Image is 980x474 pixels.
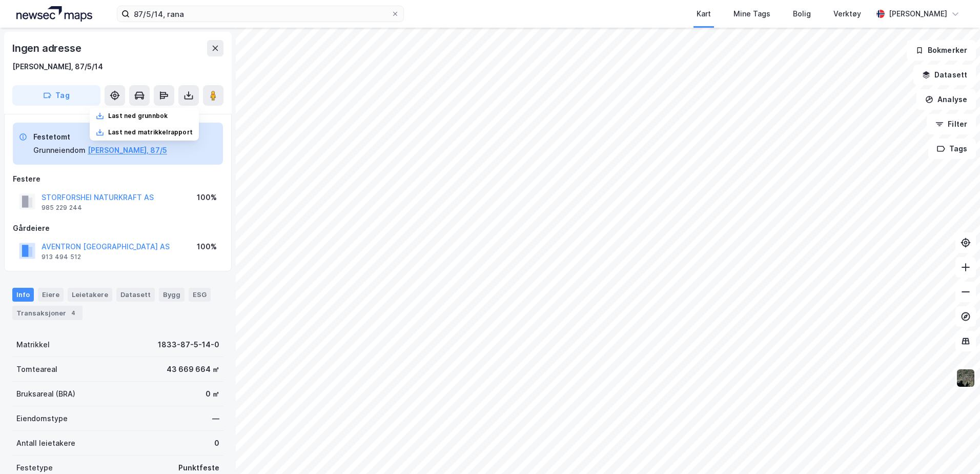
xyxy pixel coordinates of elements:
div: 985 229 244 [42,204,82,212]
input: Søk på adresse, matrikkel, gårdeiere, leietakere eller personer [130,6,391,22]
div: 43 669 664 ㎡ [167,363,219,376]
div: Eiere [38,288,64,301]
div: 4 [68,308,78,318]
div: 1833-87-5-14-0 [158,339,219,351]
button: Datasett [913,65,976,85]
div: Datasett [116,288,155,301]
div: Festetomt [33,131,167,143]
div: 0 ㎡ [206,388,219,400]
div: Eiendomstype [16,412,68,425]
img: logo.a4113a55bc3d86da70a041830d287a7e.svg [16,6,92,22]
div: ESG [189,288,211,301]
button: Tag [12,85,100,106]
div: [PERSON_NAME] [889,8,947,20]
div: 100% [197,191,217,204]
button: Analyse [916,89,976,110]
div: Mine Tags [733,8,770,20]
div: Punktfeste [178,462,219,474]
button: Filter [927,114,976,134]
div: [PERSON_NAME], 87/5/14 [12,61,103,73]
div: Matrikkel [16,339,50,351]
div: Transaksjoner [12,306,83,320]
div: 913 494 512 [42,253,81,261]
iframe: Chat Widget [929,425,980,474]
div: Grunneiendom [33,144,86,156]
div: Leietakere [68,288,112,301]
div: Last ned grunnbok [108,112,168,120]
div: — [212,412,219,425]
div: Bruksareal (BRA) [16,388,75,400]
button: [PERSON_NAME], 87/5 [88,144,167,156]
button: Bokmerker [907,40,976,61]
div: Festere [13,173,223,185]
div: Tomteareal [16,363,57,376]
div: Festetype [16,462,53,474]
button: Tags [928,139,976,159]
div: Bolig [793,8,811,20]
div: Ingen adresse [12,40,83,56]
div: Verktøy [833,8,861,20]
div: Kart [697,8,711,20]
div: Last ned matrikkelrapport [108,128,193,136]
div: Antall leietakere [16,437,75,449]
img: 9k= [956,368,975,388]
div: Bygg [159,288,185,301]
div: Info [12,288,34,301]
div: 0 [214,437,219,449]
div: 100% [197,241,217,253]
div: Gårdeiere [13,222,223,234]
